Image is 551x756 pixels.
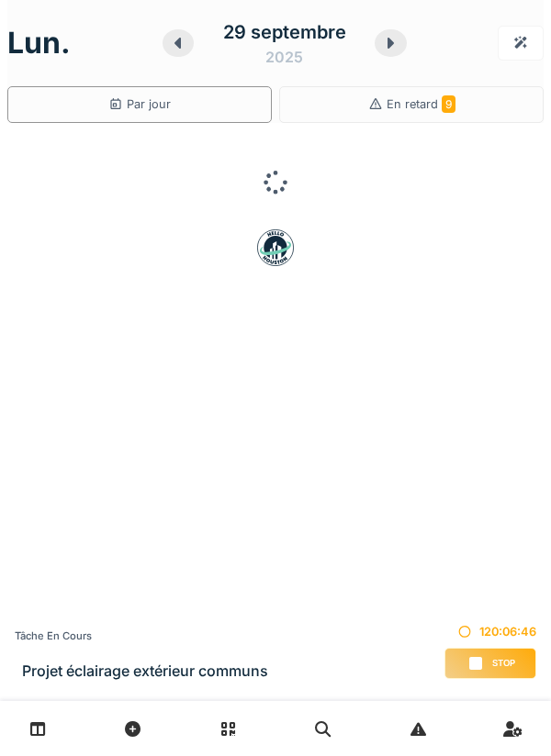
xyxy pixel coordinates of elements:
span: En retard [387,97,455,111]
div: 2025 [265,46,303,68]
span: Stop [492,657,515,670]
div: 29 septembre [223,18,346,46]
div: 120:06:46 [444,623,536,640]
h1: lun. [7,26,71,61]
div: Tâche en cours [15,628,268,644]
span: 9 [442,95,455,113]
div: Par jour [108,95,171,113]
img: badge-BVDL4wpA.svg [257,229,294,266]
h3: Projet éclairage extérieur communs [22,662,268,680]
